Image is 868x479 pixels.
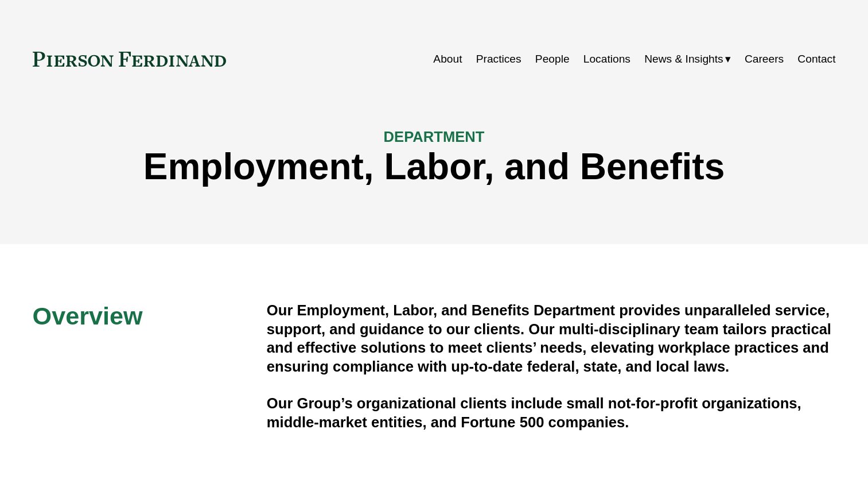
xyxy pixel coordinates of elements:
h4: Our Group’s organizational clients include small not-for-profit organizations, middle-market enti... [267,394,836,431]
a: About [433,48,462,70]
h1: Employment, Labor, and Benefits [33,146,836,188]
a: Locations [583,48,630,70]
span: Overview [33,302,143,330]
span: DEPARTMENT [384,129,485,145]
a: Careers [745,48,784,70]
a: folder dropdown [644,48,731,70]
a: Practices [476,48,521,70]
span: News & Insights [644,49,723,69]
h4: Our Employment, Labor, and Benefits Department provides unparalleled service, support, and guidan... [267,301,836,376]
a: Contact [797,48,835,70]
a: People [535,48,570,70]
